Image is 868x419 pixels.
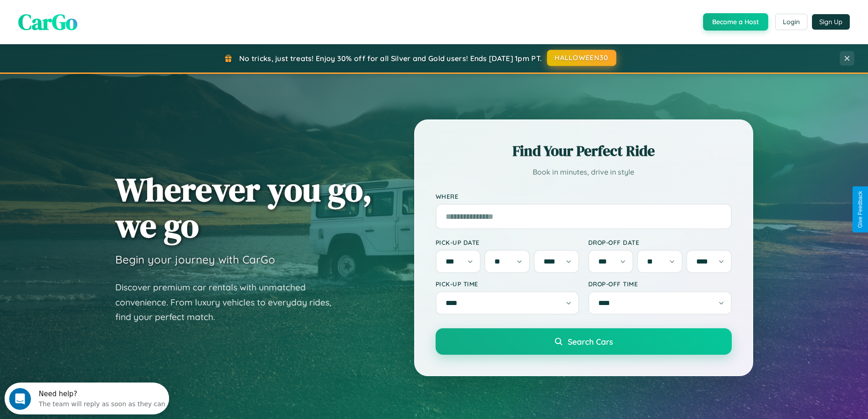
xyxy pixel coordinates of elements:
[9,388,31,410] iframe: Intercom live chat
[436,238,579,246] label: Pick-up Date
[5,383,169,414] iframe: Intercom live chat discovery launcher
[775,14,807,30] button: Login
[34,15,161,25] div: The team will reply as soon as they can
[568,336,613,347] span: Search Cars
[239,54,542,63] span: No tricks, just treats! Enjoy 30% off for all Silver and Gold users! Ends [DATE] 1pm PT.
[588,280,732,288] label: Drop-off Time
[436,280,579,288] label: Pick-up Time
[4,4,169,29] div: Open Intercom Messenger
[436,192,732,200] label: Where
[115,280,343,325] p: Discover premium car rentals with unmatched convenience. From luxury vehicles to everyday rides, ...
[18,7,77,37] span: CarGo
[436,166,732,179] p: Book in minutes, drive in style
[703,13,768,31] button: Become a Host
[115,171,372,243] h1: Wherever you go, we go
[34,8,161,15] div: Need help?
[588,238,732,246] label: Drop-off Date
[436,141,732,161] h2: Find Your Perfect Ride
[115,253,275,266] h3: Begin your journey with CarGo
[436,328,732,355] button: Search Cars
[547,50,616,66] button: HALLOWEEN30
[812,14,850,30] button: Sign Up
[857,191,863,228] div: Give Feedback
